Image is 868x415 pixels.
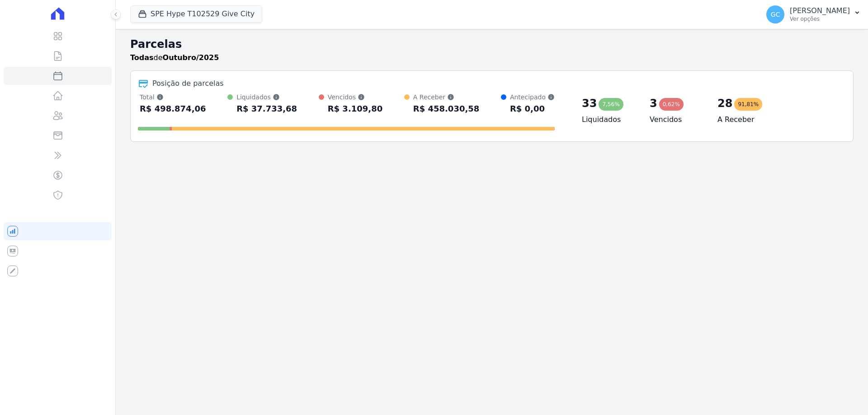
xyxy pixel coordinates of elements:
[163,53,219,62] strong: Outubro/2025
[413,102,480,116] div: R$ 458.030,58
[328,93,382,102] div: Vencidos
[582,114,635,125] h4: Liquidados
[790,15,850,23] p: Ver opções
[790,6,850,15] p: [PERSON_NAME]
[130,36,854,52] h2: Parcelas
[717,96,732,111] div: 28
[152,78,224,89] div: Posição de parcelas
[236,93,297,102] div: Liquidados
[510,93,555,102] div: Antecipado
[650,96,657,111] div: 3
[130,53,154,62] strong: Todas
[659,98,684,111] div: 0,62%
[599,98,623,111] div: 7,56%
[771,11,780,18] span: GC
[510,102,555,116] div: R$ 0,00
[236,102,297,116] div: R$ 37.733,68
[650,114,703,125] h4: Vencidos
[717,114,771,125] h4: A Receber
[130,52,219,63] p: de
[759,2,868,27] button: GC [PERSON_NAME] Ver opções
[734,98,762,111] div: 91,81%
[413,93,480,102] div: A Receber
[140,93,206,102] div: Total
[130,5,262,23] button: SPE Hype T102529 Give City
[328,102,382,116] div: R$ 3.109,80
[582,96,597,111] div: 33
[140,102,206,116] div: R$ 498.874,06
